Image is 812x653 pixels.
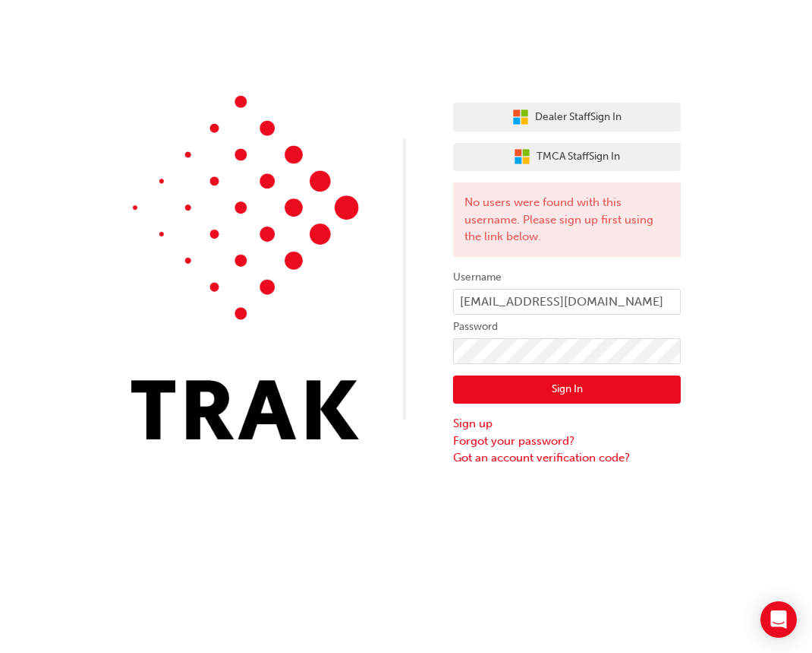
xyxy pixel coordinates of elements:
[535,109,622,126] span: Dealer Staff Sign In
[453,103,681,132] button: Dealer StaffSign In
[131,96,359,439] img: Trak
[453,289,681,315] input: Username
[453,182,681,257] div: No users were found with this username. Please sign up first using the link below.
[760,601,797,638] div: Open Intercom Messenger
[453,376,681,404] button: Sign In
[453,268,681,287] label: Username
[453,415,681,433] a: Sign up
[453,433,681,450] a: Forgot your password?
[453,318,681,336] label: Password
[453,143,681,172] button: TMCA StaffSign In
[453,449,681,467] a: Got an account verification code?
[537,148,620,166] span: TMCA Staff Sign In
